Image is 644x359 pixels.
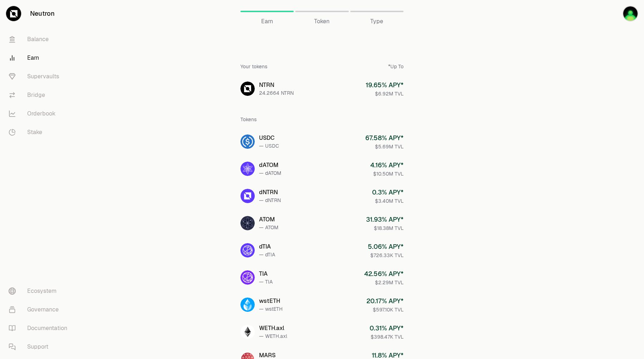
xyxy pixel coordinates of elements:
[366,80,404,90] div: 19.65 % APY*
[364,269,404,279] div: 42.56 % APY*
[259,197,281,204] div: — dNTRN
[259,333,287,340] div: — WETH.axl
[372,187,404,197] div: 0.3 % APY*
[259,188,281,197] div: dNTRN
[259,224,278,231] div: — ATOM
[240,63,267,70] div: Your tokens
[623,6,638,21] img: limit order 5
[259,215,278,224] div: ATOM
[240,116,257,123] div: Tokens
[370,333,404,340] div: $398.47K TVL
[3,319,77,338] a: Documentation
[364,279,404,286] div: $2.29M TVL
[235,237,409,263] a: dTIAdTIA— dTIA5.06% APY*$726.33K TVL
[3,104,77,123] a: Orderbook
[259,251,275,258] div: — dTIA
[3,123,77,142] a: Stake
[370,160,404,170] div: 4.16 % APY*
[240,216,255,230] img: ATOM
[235,265,409,290] a: TIATIA— TIA42.56% APY*$2.29M TVL
[3,338,77,356] a: Support
[259,305,283,313] div: — wstETH
[235,319,409,345] a: WETH.axlWETH.axl— WETH.axl0.31% APY*$398.47K TVL
[259,297,283,305] div: wstETH
[240,297,255,312] img: wstETH
[259,169,281,177] div: — dATOM
[365,143,404,150] div: $5.69M TVL
[259,81,294,89] div: NTRN
[259,270,273,278] div: TIA
[235,292,409,318] a: wstETHwstETH— wstETH20.17% APY*$597.10K TVL
[314,17,330,26] span: Token
[368,252,404,259] div: $726.33K TVL
[259,278,273,285] div: — TIA
[235,129,409,154] a: USDCUSDC— USDC67.58% APY*$5.69M TVL
[240,243,255,257] img: dTIA
[240,189,255,203] img: dNTRN
[259,242,275,251] div: dTIA
[235,183,409,209] a: dNTRNdNTRN— dNTRN0.3% APY*$3.40M TVL
[366,215,404,225] div: 31.93 % APY*
[259,142,279,149] div: — USDC
[368,242,404,252] div: 5.06 % APY*
[3,30,77,49] a: Balance
[240,162,255,176] img: dATOM
[388,63,404,70] div: *Up To
[370,17,383,26] span: Type
[370,323,404,333] div: 0.31 % APY*
[370,170,404,177] div: $10.50M TVL
[372,197,404,205] div: $3.40M TVL
[3,49,77,67] a: Earn
[3,67,77,86] a: Supervaults
[240,3,294,20] a: Earn
[3,300,77,319] a: Governance
[366,90,404,97] div: $6.92M TVL
[240,82,255,96] img: NTRN
[366,306,404,313] div: $597.10K TVL
[259,161,281,169] div: dATOM
[261,17,273,26] span: Earn
[259,89,294,97] div: 24.2664 NTRN
[365,133,404,143] div: 67.58 % APY*
[3,282,77,300] a: Ecosystem
[259,134,279,142] div: USDC
[240,134,255,149] img: USDC
[366,296,404,306] div: 20.17 % APY*
[3,86,77,104] a: Bridge
[259,324,287,333] div: WETH.axl
[235,156,409,182] a: dATOMdATOM— dATOM4.16% APY*$10.50M TVL
[240,270,255,285] img: TIA
[235,76,409,102] a: NTRNNTRN24.2664 NTRN19.65% APY*$6.92M TVL
[235,210,409,236] a: ATOMATOM— ATOM31.93% APY*$18.38M TVL
[366,225,404,232] div: $18.38M TVL
[240,325,255,339] img: WETH.axl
